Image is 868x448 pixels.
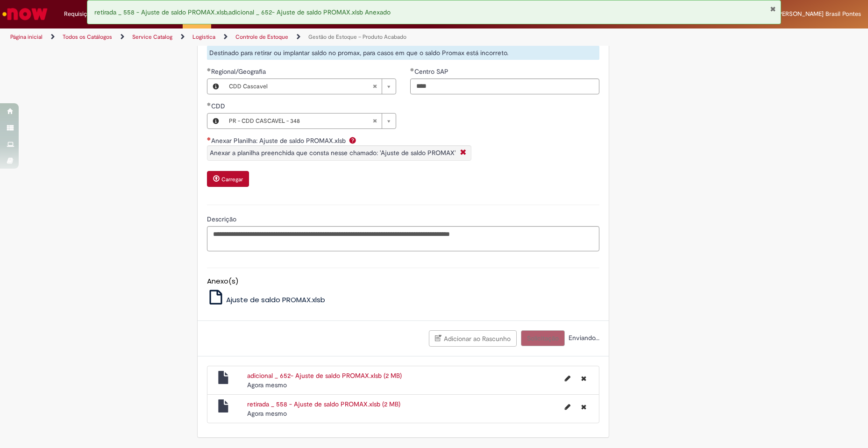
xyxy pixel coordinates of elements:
a: Logistica [192,33,215,41]
span: Enviando... [567,334,599,342]
button: Excluir adicional _ 652- Ajuste de saldo PROMAX.xlsb [576,371,592,386]
a: Gestão de Estoque – Produto Acabado [308,33,406,41]
small: Carregar [221,176,243,183]
span: Obrigatório Preenchido [207,102,211,106]
span: Anexar Planilha: Ajuste de saldo PROMAX.xlsb [211,136,348,145]
input: Centro SAP [410,78,599,94]
span: CDD [211,102,227,110]
span: retirada _ 558 - Ajuste de saldo PROMAX.xlsb,adicional _ 652- Ajuste de saldo PROMAX.xlsb Anexado [94,8,391,16]
button: Excluir retirada _ 558 - Ajuste de saldo PROMAX.xlsb [576,399,592,414]
time: 30/09/2025 15:49:22 [247,381,287,389]
h5: Anexo(s) [207,277,599,285]
button: Editar nome de arquivo retirada _ 558 - Ajuste de saldo PROMAX.xlsb [559,399,576,414]
div: Destinado para retirar ou implantar saldo no promax, para casos em que o saldo Promax está incorr... [207,46,599,60]
span: [PERSON_NAME] Brasil Pontes [776,10,861,18]
span: Centro SAP [414,67,450,76]
span: Regional/Geografia [211,67,268,76]
a: Service Catalog [132,33,172,41]
a: Ajuste de saldo PROMAX.xlsb [207,295,326,305]
a: Controle de Estoque [235,33,288,41]
button: Regional/Geografia, Visualizar este registro CDD Cascavel [207,79,224,94]
span: Ajuda para Anexar Planilha: Ajuste de saldo PROMAX.xlsb [347,136,358,144]
textarea: Descrição [207,226,599,251]
span: Agora mesmo [247,381,287,389]
span: Anexar a planilha preenchida que consta nesse chamado: 'Ajuste de saldo PROMAX' [210,149,455,157]
button: Fechar Notificação [770,5,776,13]
i: Fechar More information Por question_anexar_planilha_zmr700 [458,148,469,158]
button: Carregar anexo de Anexar Planilha: Ajuste de saldo PROMAX.xlsb Required [207,171,249,187]
button: Editar nome de arquivo adicional _ 652- Ajuste de saldo PROMAX.xlsb [559,371,576,386]
a: retirada _ 558 - Ajuste de saldo PROMAX.xlsb (2 MB) [247,400,400,408]
a: CDD CascavelLimpar campo Regional/Geografia [224,79,396,94]
ul: Trilhas de página [7,28,572,46]
a: PR - CDD CASCAVEL - 348Limpar campo CDD [224,114,396,128]
span: PR - CDD CASCAVEL - 348 [229,114,372,128]
span: Necessários [207,137,211,141]
span: Obrigatório Preenchido [207,68,211,71]
button: CDD, Visualizar este registro PR - CDD CASCAVEL - 348 [207,114,224,128]
a: Todos os Catálogos [63,33,112,41]
span: Obrigatório Preenchido [410,68,414,71]
a: Página inicial [10,33,43,41]
abbr: Limpar campo CDD [368,114,382,128]
abbr: Limpar campo Regional/Geografia [368,79,382,94]
time: 30/09/2025 15:49:20 [247,409,287,418]
img: ServiceNow [1,5,49,23]
span: Agora mesmo [247,409,287,418]
a: adicional _ 652- Ajuste de saldo PROMAX.xlsb (2 MB) [247,371,402,380]
span: CDD Cascavel [229,79,372,94]
span: Ajuste de saldo PROMAX.xlsb [226,295,325,305]
span: Requisições [64,9,97,19]
span: Descrição [207,215,238,223]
